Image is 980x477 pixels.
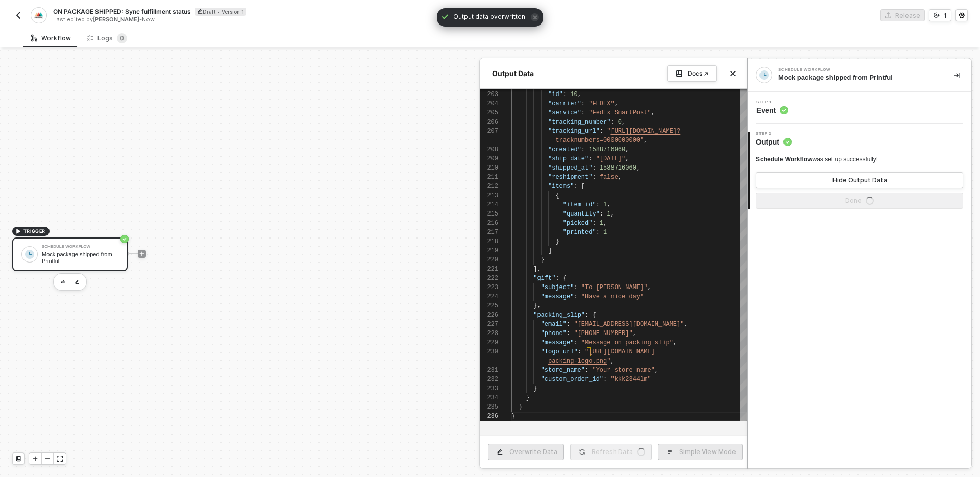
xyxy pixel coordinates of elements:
div: 233 [480,384,498,393]
span: { [555,192,559,199]
span: : [555,275,559,282]
span: , [603,220,607,227]
span: "packing_slip" [533,312,585,319]
span: , [610,357,614,365]
div: 235 [480,402,498,412]
span: : [567,330,570,337]
span: : [592,164,596,172]
span: "subject" [541,284,574,291]
span: : [592,220,596,227]
button: Release [880,9,925,21]
div: Step 1Event [748,100,971,115]
span: , [625,146,629,153]
span: "[DATE]" [596,155,626,162]
span: "item_id" [563,201,596,208]
button: back [12,9,24,21]
div: Docs ↗ [688,69,708,78]
div: 214 [480,200,498,209]
sup: 0 [117,33,127,43]
div: 234 [480,393,498,402]
span: : [574,183,577,190]
span: tracknumbers=0000000000 [555,137,640,144]
span: : [563,91,567,98]
span: "Have a nice day" [581,293,644,300]
span: , [610,210,614,218]
span: } [511,413,515,420]
div: 218 [480,237,498,246]
div: 211 [480,173,498,182]
div: Workflow [31,34,71,42]
span: [ [581,183,585,190]
span: , [578,91,581,98]
span: : [578,348,581,355]
span: , [607,201,610,208]
span: } [519,403,522,411]
span: "gift" [533,275,555,282]
span: ] [548,247,552,254]
span: : [600,128,603,135]
div: 225 [480,301,498,311]
span: , [647,284,651,291]
span: icon-edit [197,9,203,14]
span: , [622,118,625,126]
span: , [684,321,688,328]
span: : [585,367,589,374]
div: was set up successfully! [756,155,878,164]
span: "FedEx SmartPost" [589,109,651,116]
span: : [596,201,600,208]
span: "items" [548,183,574,190]
img: integration-icon [34,11,43,20]
span: "picked" [563,220,593,227]
span: "created" [548,146,581,153]
div: 205 [480,108,498,117]
div: 228 [480,329,498,338]
span: , [633,330,636,337]
div: Hide Output Data [832,176,887,184]
span: "logo_url" [541,348,578,355]
span: " [607,357,610,365]
span: } [526,394,530,401]
textarea: Editor content;Press Alt+F1 for Accessibility Options. [515,412,516,421]
span: , [625,155,629,162]
span: [URL][DOMAIN_NAME] [589,348,655,355]
button: Overwrite Data [488,444,564,460]
span: "quantity" [563,210,600,218]
span: Output data overwritten. [453,12,527,22]
span: 1 [603,229,607,236]
div: Last edited by - Now [53,16,489,23]
span: : [581,146,585,153]
span: icon-play [32,456,38,462]
span: "custom_order_id" [541,376,603,383]
span: , [655,367,658,374]
button: Refresh Dataicon-loader [570,444,652,460]
div: Mock package shipped from Printful [778,73,938,82]
span: } [555,238,559,245]
span: "Your store name" [592,367,654,374]
div: Output Data [488,68,538,79]
div: 209 [480,154,498,163]
span: : [574,293,577,300]
button: Doneicon-loader [756,193,963,209]
span: " [607,128,610,135]
span: : [600,210,603,218]
span: ON PACKAGE SHIPPED: Sync fulfillment status [53,7,191,16]
img: integration-icon [759,70,769,80]
div: 1 [944,11,947,20]
span: "To [PERSON_NAME]" [581,284,648,291]
span: : [603,376,607,383]
span: [PERSON_NAME] [93,16,139,23]
span: "kkk2344lm" [610,376,651,383]
div: 204 [480,99,498,108]
span: "tracking_number" [548,118,610,126]
span: "service" [548,109,581,116]
span: "[PHONE_NUMBER]" [574,330,632,337]
button: 1 [929,9,951,21]
span: icon-expand [57,456,63,462]
span: : [581,100,585,107]
div: 236 [480,412,498,421]
div: 231 [480,366,498,375]
div: 221 [480,265,498,274]
span: , [618,174,622,181]
span: false [600,174,618,181]
div: 217 [480,228,498,237]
